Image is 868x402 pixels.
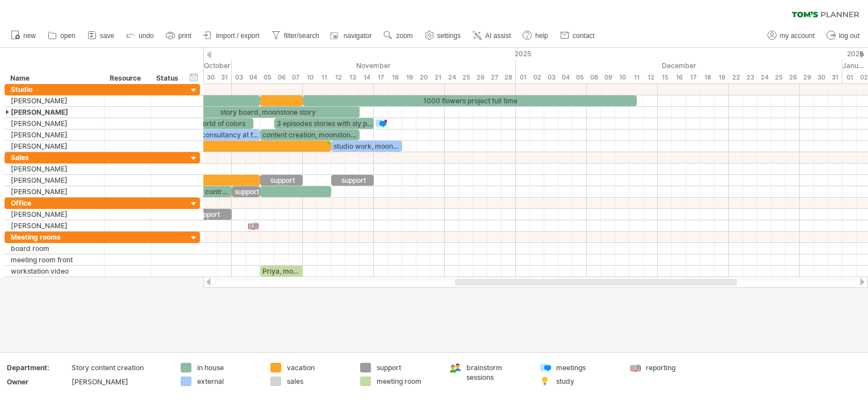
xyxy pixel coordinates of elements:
[672,72,686,83] div: Tuesday, 16 December 2025
[175,129,260,140] div: interim consultancy at freestay publishers
[11,141,98,152] div: [PERSON_NAME]
[72,377,167,387] div: [PERSON_NAME]
[839,32,859,40] span: log out
[11,220,98,231] div: [PERSON_NAME]
[445,72,459,83] div: Monday, 24 November 2025
[260,175,303,186] div: support
[11,129,98,140] div: [PERSON_NAME]
[377,363,439,372] div: support
[535,32,548,40] span: help
[757,72,771,83] div: Wednesday, 24 December 2025
[11,152,98,163] div: Sales
[459,72,473,83] div: Tuesday, 25 November 2025
[396,32,412,40] span: zoom
[7,363,69,372] div: Department:
[743,72,757,83] div: Tuesday, 23 December 2025
[218,72,232,83] div: Friday, 31 October 2025
[470,28,514,43] a: AI assist
[644,72,658,83] div: Friday, 12 December 2025
[289,72,303,83] div: Friday, 7 November 2025
[557,28,598,43] a: contact
[416,72,431,83] div: Thursday, 20 November 2025
[765,28,818,43] a: my account
[344,32,372,40] span: navigator
[573,72,587,83] div: Friday, 5 December 2025
[11,107,98,118] div: [PERSON_NAME]
[516,72,530,83] div: Monday, 1 December 2025
[729,72,743,83] div: Monday, 22 December 2025
[203,72,218,83] div: Thursday, 30 October 2025
[814,72,828,83] div: Tuesday, 30 December 2025
[402,72,416,83] div: Wednesday, 19 November 2025
[274,118,374,129] div: 3 episodes stories with sly podcast
[232,186,260,197] div: support
[646,363,708,372] div: reporting
[123,28,157,43] a: undo
[587,72,601,83] div: Monday, 8 December 2025
[422,28,464,43] a: settings
[601,72,615,83] div: Tuesday, 9 December 2025
[232,60,516,72] div: November 2025
[182,209,232,220] div: support
[328,28,375,43] a: navigator
[11,118,98,129] div: [PERSON_NAME]
[85,28,118,43] a: save
[216,32,260,40] span: import / export
[161,118,253,129] div: audio, a world of colors
[7,377,69,387] div: Owner
[274,72,289,83] div: Thursday, 6 November 2025
[260,266,303,277] div: Priya, moonstone project
[686,72,700,83] div: Wednesday, 17 December 2025
[360,72,374,83] div: Friday, 14 November 2025
[544,72,558,83] div: Wednesday, 3 December 2025
[431,72,445,83] div: Friday, 21 November 2025
[615,72,629,83] div: Wednesday, 10 December 2025
[8,28,39,43] a: new
[163,28,195,43] a: print
[178,32,191,40] span: print
[700,72,715,83] div: Thursday, 18 December 2025
[246,72,260,83] div: Tuesday, 4 November 2025
[11,186,98,197] div: [PERSON_NAME]
[260,72,274,83] div: Wednesday, 5 November 2025
[842,72,857,83] div: Thursday, 1 January 2026
[629,72,644,83] div: Thursday, 11 December 2025
[374,72,388,83] div: Monday, 17 November 2025
[197,376,259,386] div: external
[11,266,98,277] div: workstation video
[487,72,502,83] div: Thursday, 27 November 2025
[558,72,573,83] div: Thursday, 4 December 2025
[11,209,98,220] div: [PERSON_NAME]
[388,72,402,83] div: Tuesday, 18 November 2025
[156,73,181,84] div: Status
[197,363,259,372] div: in house
[780,32,815,40] span: my account
[284,32,319,40] span: filter/search
[45,28,79,43] a: open
[520,28,552,43] a: help
[11,254,98,265] div: meeting room front
[485,32,511,40] span: AI assist
[11,84,98,95] div: Studio
[11,243,98,254] div: board room
[824,28,863,43] a: log out
[11,232,98,242] div: Meeting rooms
[269,28,323,43] a: filter/search
[110,73,144,84] div: Resource
[287,376,349,386] div: sales
[100,32,114,40] span: save
[516,60,842,72] div: December 2025
[331,175,374,186] div: support
[556,376,618,386] div: study
[23,32,36,40] span: new
[11,198,98,208] div: Office
[530,72,544,83] div: Tuesday, 2 December 2025
[658,72,672,83] div: Monday, 15 December 2025
[345,72,360,83] div: Thursday, 13 November 2025
[11,95,98,106] div: [PERSON_NAME]
[72,363,167,372] div: Story content creation
[232,72,246,83] div: Monday, 3 November 2025
[556,363,618,372] div: meetings
[828,72,842,83] div: Wednesday, 31 December 2025
[139,32,154,40] span: undo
